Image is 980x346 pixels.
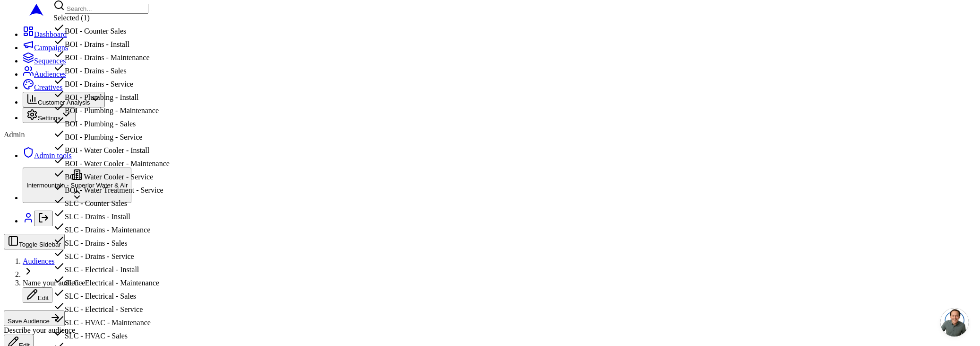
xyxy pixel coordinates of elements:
[23,70,66,78] a: Audiences
[53,168,171,181] div: BOI - Water Cooler - Service
[53,22,171,35] div: BOI - Counter Sales
[23,83,62,91] a: Creatives
[19,241,61,248] span: Toggle Sidebar
[4,311,65,326] button: Save Audience
[53,234,171,248] div: SLC - Drains - Sales
[53,128,171,142] div: BOI - Plumbing - Service
[53,248,171,261] div: SLC - Drains - Service
[34,211,53,226] button: Log out
[53,274,171,287] div: SLC - Electrical - Maintenance
[53,14,171,22] div: Selected ( 1 )
[53,314,171,327] div: SLC - HVAC - Maintenance
[34,70,66,78] span: Audiences
[26,182,128,189] span: Intermountain - Superior Water & Air
[53,261,171,274] div: SLC - Electrical - Install
[53,195,171,208] div: SLC - Counter Sales
[34,83,62,91] span: Creatives
[34,44,68,52] span: Campaigns
[65,4,148,14] input: Search...
[4,257,976,303] nav: breadcrumb
[53,287,171,301] div: SLC - Electrical - Sales
[53,181,171,195] div: BOI - Water Treatment - Service
[53,102,171,115] div: BOI - Plumbing - Maintenance
[23,57,66,65] a: Sequences
[53,221,171,234] div: SLC - Drains - Maintenance
[23,168,131,203] button: Intermountain - Superior Water & Air
[53,327,171,340] div: SLC - HVAC - Sales
[23,44,68,52] a: Campaigns
[38,294,49,302] span: Edit
[38,115,60,122] span: Settings
[34,57,66,65] span: Sequences
[53,75,171,89] div: BOI - Drains - Service
[23,151,72,160] a: Admin tools
[53,301,171,314] div: SLC - Electrical - Service
[23,30,67,38] a: Dashboard
[53,49,171,62] div: BOI - Drains - Maintenance
[4,131,976,139] div: Admin
[34,151,72,160] span: Admin tools
[23,257,55,265] a: Audiences
[23,92,105,107] button: Customer Analysis
[38,99,90,106] span: Customer Analysis
[4,234,65,249] button: Toggle Sidebar
[53,35,171,49] div: BOI - Drains - Install
[53,62,171,75] div: BOI - Drains - Sales
[23,287,52,303] button: Edit
[53,208,171,221] div: SLC - Drains - Install
[53,89,171,102] div: BOI - Plumbing - Install
[34,30,67,38] span: Dashboard
[53,115,171,128] div: BOI - Plumbing - Sales
[4,326,75,334] span: Describe your audience
[23,279,85,287] span: Name your audience
[23,107,76,123] button: Settings
[940,308,969,337] a: Open chat
[53,142,171,155] div: BOI - Water Cooler - Install
[53,155,171,168] div: BOI - Water Cooler - Maintenance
